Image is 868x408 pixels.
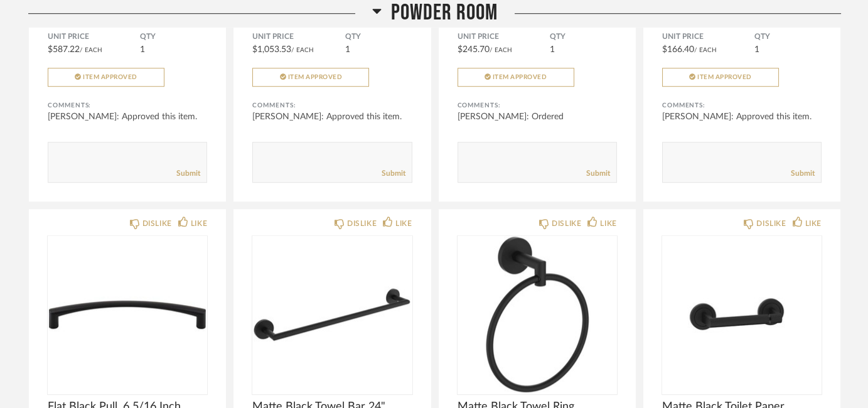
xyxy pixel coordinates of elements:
[662,68,779,87] button: Item Approved
[600,217,616,230] div: LIKE
[347,217,377,230] div: DISLIKE
[252,32,345,42] span: Unit Price
[48,110,207,123] div: [PERSON_NAME]: Approved this item.
[493,74,547,80] span: Item Approved
[458,236,617,393] img: undefined
[80,47,102,53] span: / Each
[791,168,815,179] a: Submit
[48,99,207,112] div: Comments:
[288,74,343,80] span: Item Approved
[48,45,80,54] span: $587.22
[140,45,145,54] span: 1
[550,45,555,54] span: 1
[458,32,550,42] span: Unit Price
[252,110,412,123] div: [PERSON_NAME]: Approved this item.
[662,99,822,112] div: Comments:
[662,236,822,393] img: undefined
[662,45,694,54] span: $166.40
[694,47,717,53] span: / Each
[458,110,617,123] div: [PERSON_NAME]: Ordered
[662,32,754,42] span: Unit Price
[345,45,350,54] span: 1
[83,74,137,80] span: Item Approved
[48,236,207,393] img: undefined
[490,47,512,53] span: / Each
[662,110,822,123] div: [PERSON_NAME]: Approved this item.
[754,32,822,42] span: QTY
[805,217,822,230] div: LIKE
[458,99,617,112] div: Comments:
[252,68,369,87] button: Item Approved
[756,217,786,230] div: DISLIKE
[48,32,140,42] span: Unit Price
[142,217,172,230] div: DISLIKE
[140,32,207,42] span: QTY
[586,168,610,179] a: Submit
[552,217,581,230] div: DISLIKE
[395,217,412,230] div: LIKE
[191,217,207,230] div: LIKE
[458,45,490,54] span: $245.70
[252,99,412,112] div: Comments:
[176,168,200,179] a: Submit
[252,45,291,54] span: $1,053.53
[697,74,752,80] span: Item Approved
[291,47,314,53] span: / Each
[345,32,412,42] span: QTY
[48,68,164,87] button: Item Approved
[550,32,617,42] span: QTY
[458,68,574,87] button: Item Approved
[754,45,759,54] span: 1
[382,168,405,179] a: Submit
[252,236,412,393] img: undefined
